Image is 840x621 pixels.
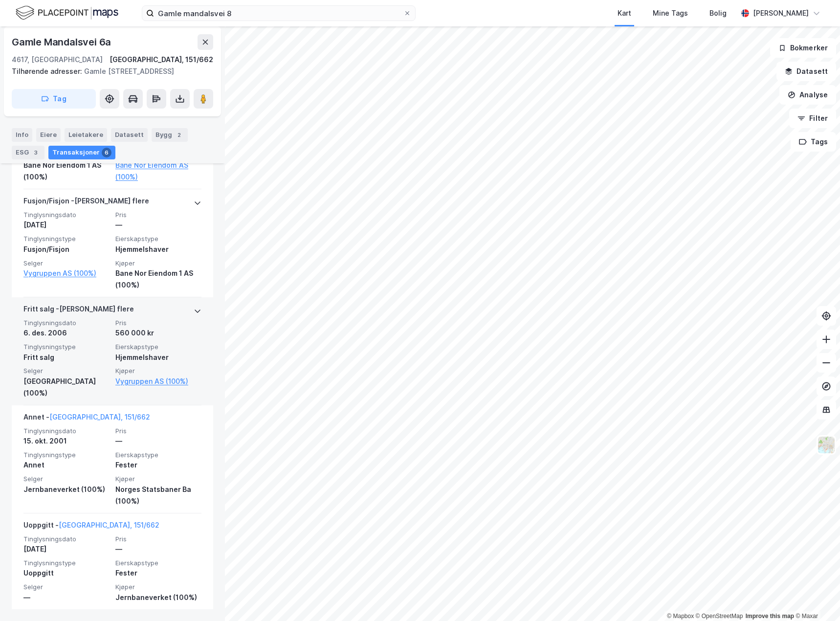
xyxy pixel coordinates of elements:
div: Mine Tags [653,7,688,19]
div: Hjemmelshaver [115,352,201,363]
a: OpenStreetMap [696,613,743,620]
a: Vygruppen AS (100%) [23,267,110,279]
div: Bolig [709,7,727,19]
div: Fritt salg - [PERSON_NAME] flere [23,303,134,319]
span: Eierskapstype [115,451,201,459]
div: Annet [23,459,110,471]
span: Kjøper [115,259,201,267]
div: Bane Nor Eiendom 1 AS (100%) [115,267,201,291]
span: Tilhørende adresser: [12,67,84,75]
div: Fusjon/Fisjon [23,244,110,255]
span: Tinglysningsdato [23,535,110,543]
span: Tinglysningstype [23,451,110,459]
span: Kjøper [115,475,201,483]
div: Bane Nor Eiendom 1 AS (100%) [23,159,110,183]
div: 560 000 kr [115,327,201,339]
div: Gamle [STREET_ADDRESS] [12,66,205,77]
div: Uoppgitt [23,567,110,579]
div: 6. des. 2006 [23,327,110,339]
div: 4617, [GEOGRAPHIC_DATA] [12,54,103,66]
input: Søk på adresse, matrikkel, gårdeiere, leietakere eller personer [154,6,403,21]
div: Kontrollprogram for chat [791,574,840,621]
div: Uoppgitt - [23,519,159,535]
iframe: Chat Widget [791,574,840,621]
button: Datasett [776,62,836,81]
span: Tinglysningsdato [23,427,110,435]
span: Eierskapstype [115,235,201,243]
span: Pris [115,427,201,435]
div: Hjemmelshaver [115,244,201,255]
span: Tinglysningsdato [23,319,110,327]
a: Mapbox [667,613,694,620]
div: Bygg [152,128,188,142]
span: Pris [115,535,201,543]
a: Improve this map [746,613,794,620]
span: Tinglysningsdato [23,211,110,219]
div: Leietakere [65,128,107,142]
span: Pris [115,211,201,219]
div: Transaksjoner [48,146,115,159]
span: Kjøper [115,583,201,591]
div: — [115,543,201,555]
span: Selger [23,259,110,267]
div: Norges Statsbaner Ba (100%) [115,484,201,507]
div: — [115,435,201,447]
a: [GEOGRAPHIC_DATA], 151/662 [49,413,150,421]
button: Tags [791,132,836,152]
span: Selger [23,475,110,483]
div: — [115,219,201,231]
span: Pris [115,319,201,327]
div: Fusjon/Fisjon - [PERSON_NAME] flere [23,195,149,211]
div: [PERSON_NAME] [753,7,809,19]
div: Kart [618,7,631,19]
div: [DATE] [23,543,110,555]
div: Fester [115,567,201,579]
div: Jernbaneverket (100%) [115,592,201,603]
div: [GEOGRAPHIC_DATA] (100%) [23,376,110,399]
span: Kjøper [115,367,201,375]
a: Vygruppen AS (100%) [115,376,201,387]
div: ESG [12,146,44,159]
a: [GEOGRAPHIC_DATA], 151/662 [59,521,159,529]
span: Eierskapstype [115,343,201,351]
img: Z [817,436,836,454]
div: Annet - [23,411,150,427]
div: [DATE] [23,219,110,231]
button: Tag [12,89,96,109]
div: Info [12,128,32,142]
span: Eierskapstype [115,559,201,567]
div: Gamle Mandalsvei 6a [12,34,113,50]
div: Datasett [111,128,148,142]
img: logo.f888ab2527a4732fd821a326f86c7f29.svg [16,4,118,22]
button: Analyse [779,85,836,105]
div: 2 [174,130,184,140]
span: Selger [23,367,110,375]
div: — [23,592,110,603]
span: Tinglysningstype [23,559,110,567]
div: [GEOGRAPHIC_DATA], 151/662 [110,54,213,66]
a: Bane Nor Eiendom AS (100%) [115,159,201,183]
div: Fester [115,459,201,471]
button: Bokmerker [770,38,836,58]
div: 3 [31,148,41,157]
div: Fritt salg [23,352,110,363]
button: Filter [789,109,836,128]
div: Eiere [36,128,61,142]
div: 6 [102,148,111,157]
span: Tinglysningstype [23,343,110,351]
span: Tinglysningstype [23,235,110,243]
div: 15. okt. 2001 [23,435,110,447]
div: Jernbaneverket (100%) [23,484,110,495]
span: Selger [23,583,110,591]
